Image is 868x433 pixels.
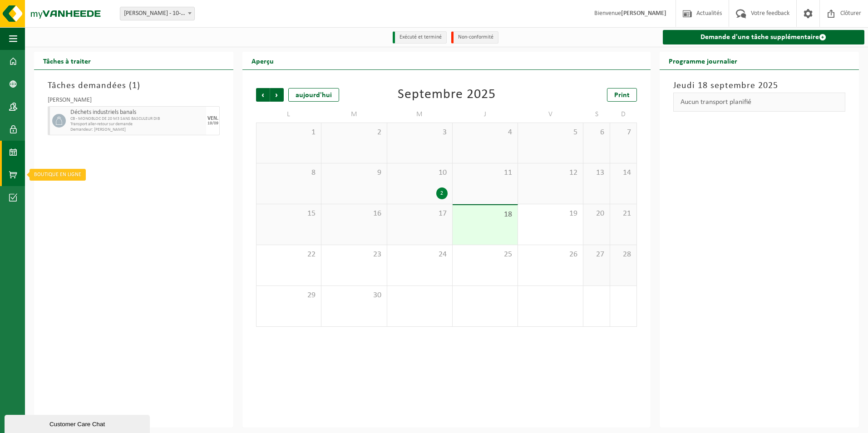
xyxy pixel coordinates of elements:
span: 13 [588,168,605,178]
span: 5 [523,128,578,138]
div: 19/09 [207,121,218,126]
span: 1 [261,128,316,138]
div: VEN. [207,116,218,121]
span: 18 [457,210,513,220]
div: Septembre 2025 [398,88,496,102]
li: Non-conformité [451,31,498,44]
span: 6 [588,128,605,138]
span: 25 [457,250,513,260]
div: 2 [436,187,448,199]
a: Demande d'une tâche supplémentaire [663,30,864,44]
strong: [PERSON_NAME] [621,10,666,17]
div: aujourd'hui [288,88,339,102]
span: 4 [457,128,513,138]
h2: Tâches à traiter [34,52,100,69]
td: J [453,106,518,123]
div: [PERSON_NAME] [48,97,220,106]
span: 9 [326,168,382,178]
td: S [583,106,610,123]
iframe: chat widget [5,413,152,433]
span: 22 [261,250,316,260]
span: ELIS NORD - 10-788341 [120,7,195,20]
div: Aucun transport planifié [673,93,845,112]
span: 24 [392,250,448,260]
h3: Tâches demandées ( ) [48,79,220,93]
td: M [321,106,387,123]
span: CB - MONOBLOC DE 20 M3 SANS BASCULEUR DIB [70,116,204,122]
span: 11 [457,168,513,178]
span: 1 [132,81,137,90]
span: 16 [326,209,382,219]
span: ELIS NORD - 10-788341 [120,7,194,20]
span: Demandeur: [PERSON_NAME] [70,127,204,133]
li: Exécuté et terminé [393,31,447,44]
span: 20 [588,209,605,219]
span: 3 [392,128,448,138]
span: Précédent [256,88,270,102]
span: 10 [392,168,448,178]
span: Print [614,92,630,99]
h2: Aperçu [242,52,283,69]
h3: Jeudi 18 septembre 2025 [673,79,845,93]
span: 15 [261,209,316,219]
td: V [518,106,583,123]
td: L [256,106,321,123]
span: 14 [615,168,632,178]
span: 2 [326,128,382,138]
span: 12 [523,168,578,178]
span: Transport aller-retour sur demande [70,122,204,127]
a: Print [607,88,637,102]
span: 7 [615,128,632,138]
span: 26 [523,250,578,260]
span: Déchets industriels banals [70,109,204,116]
h2: Programme journalier [660,52,746,69]
span: 29 [261,290,316,300]
span: 17 [392,209,448,219]
span: 19 [523,209,578,219]
span: 23 [326,250,382,260]
td: D [610,106,637,123]
span: Suivant [270,88,284,102]
span: 30 [326,290,382,300]
td: M [387,106,453,123]
span: 27 [588,250,605,260]
span: 21 [615,209,632,219]
span: 28 [615,250,632,260]
span: 8 [261,168,316,178]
